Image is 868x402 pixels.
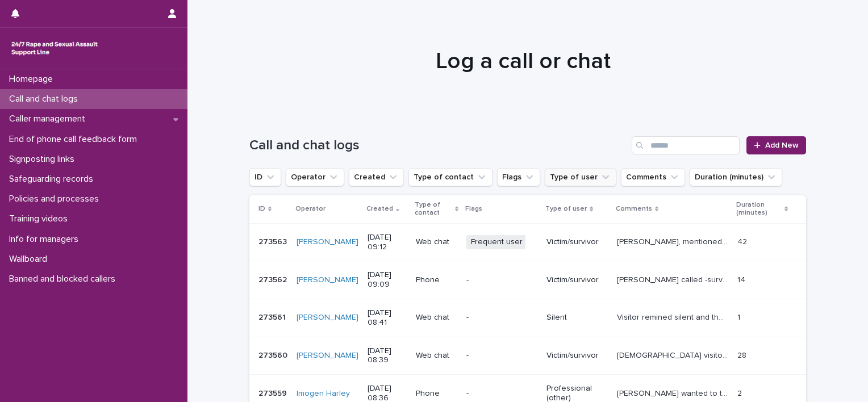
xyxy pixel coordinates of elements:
p: 273562 [258,273,289,285]
button: Type of user [545,168,616,186]
p: Web chat [416,313,458,323]
span: Frequent user [466,235,527,249]
p: Policies and processes [5,194,108,204]
p: 273560 [258,349,290,361]
p: Phone [416,389,458,399]
a: Add New [746,136,806,154]
a: Imogen Harley [297,389,350,399]
p: Caller management [5,114,94,124]
span: Add New [765,141,799,149]
p: Type of user [545,203,587,215]
p: Operator [295,203,325,215]
a: [PERSON_NAME] [297,275,358,285]
p: Phone [416,275,458,285]
p: Info for managers [5,234,87,245]
input: Search [632,136,740,154]
p: Homepage [5,74,62,85]
p: Web chat [416,351,458,361]
p: Silent [546,313,607,323]
p: 273561 [258,311,288,323]
p: 273563 [258,235,289,247]
h1: Log a call or chat [245,48,802,75]
p: [DATE] 08:39 [368,346,407,366]
p: Caller wanted to talk to the head of fundraising. After explaining thats what the support line is... [617,387,731,399]
p: Call and chat logs [5,94,87,104]
p: Banned and blocked callers [5,274,124,284]
p: Training videos [5,213,77,224]
p: - [466,351,537,361]
p: Signposting links [5,154,84,165]
button: Comments [621,168,685,186]
tr: 273560273560 [PERSON_NAME] [DATE] 08:39Web chat-Victim/survivor[DEMOGRAPHIC_DATA] visitor disclos... [249,337,806,375]
p: - [466,275,537,285]
p: End of phone call feedback form [5,134,146,145]
p: Web chat [416,237,458,247]
p: 273559 [258,387,289,399]
p: Flags [465,203,482,215]
p: - [466,389,537,399]
p: Skye called -survivor of historical adult rape. In the few years has been managing stalking by so... [617,273,731,285]
button: Operator [286,168,344,186]
button: Duration (minutes) [690,168,782,186]
a: [PERSON_NAME] [297,237,358,247]
a: [PERSON_NAME] [297,313,358,323]
p: Wallboard [5,254,56,265]
p: Duration (minutes) [736,199,782,220]
p: Laura, mentioned experiencing sexual violence, said "im really struggling to cope", "sorry :(", "... [617,235,731,247]
p: 1 [737,311,742,323]
p: 28 [737,349,749,361]
p: [DATE] 08:41 [368,308,407,328]
p: [DATE] 09:09 [368,270,407,290]
button: Type of contact [408,168,493,186]
p: Victim/survivor [546,351,607,361]
p: Victim/survivor [546,275,607,285]
p: Comments [616,203,652,215]
img: rhQMoQhaT3yELyF149Cw [9,37,100,60]
p: Female visitor disclosed rape. We discussed her feeling around the rape. We also discussed her po... [617,349,731,361]
tr: 273562273562 [PERSON_NAME] [DATE] 09:09Phone-Victim/survivor[PERSON_NAME] called -survivor of his... [249,261,806,299]
tr: 273563273563 [PERSON_NAME] [DATE] 09:12Web chatFrequent userVictim/survivor[PERSON_NAME], mention... [249,223,806,261]
p: Victim/survivor [546,237,607,247]
p: [DATE] 09:12 [368,233,407,252]
p: ID [258,203,265,215]
p: 42 [737,235,749,247]
h1: Call and chat logs [249,137,627,154]
tr: 273561273561 [PERSON_NAME] [DATE] 08:41Web chat-SilentVisitor remined silent and then disconnecte... [249,299,806,337]
p: Created [366,203,393,215]
button: Flags [497,168,540,186]
p: Type of contact [415,199,452,220]
p: 2 [737,387,744,399]
a: [PERSON_NAME] [297,351,358,361]
button: ID [249,168,281,186]
p: - [466,313,537,323]
p: Visitor remined silent and then disconnected. [617,311,731,323]
button: Created [349,168,404,186]
p: 14 [737,273,748,285]
p: Safeguarding records [5,174,102,185]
